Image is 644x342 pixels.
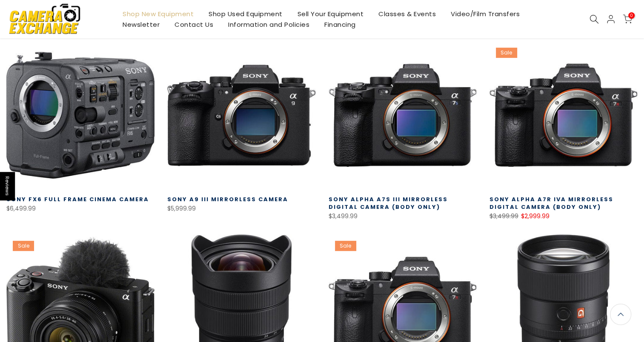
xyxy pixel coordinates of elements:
[115,19,167,30] a: Newsletter
[444,9,527,19] a: Video/Film Transfers
[201,9,290,19] a: Shop Used Equipment
[610,304,631,325] a: Back to the top
[167,203,315,214] div: $5,999.99
[371,9,444,19] a: Classes & Events
[167,195,288,203] a: Sony a9 III Mirrorless Camera
[167,19,221,30] a: Contact Us
[6,195,149,203] a: Sony FX6 Full Frame Cinema Camera
[489,212,518,220] del: $3,499.99
[290,9,371,19] a: Sell Your Equipment
[623,14,632,24] a: 0
[329,211,477,222] div: $3,499.99
[6,203,155,214] div: $6,499.99
[317,19,364,30] a: Financing
[628,12,635,19] span: 0
[115,9,201,19] a: Shop New Equipment
[489,195,613,211] a: Sony Alpha a7R IVa Mirrorless Digital Camera (Body Only)
[221,19,317,30] a: Information and Policies
[521,211,550,222] ins: $2,999.99
[329,195,448,211] a: Sony Alpha a7S III Mirrorless Digital Camera (Body Only)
